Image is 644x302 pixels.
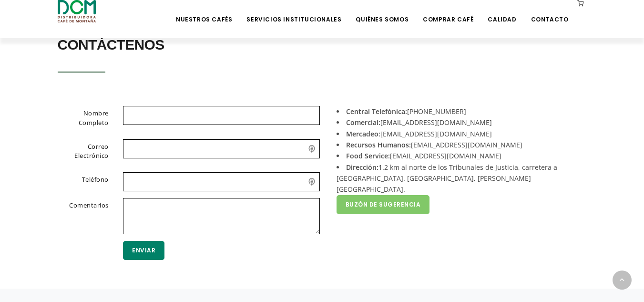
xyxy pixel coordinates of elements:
strong: Dirección: [346,163,378,172]
strong: Central Telefónica: [346,107,407,116]
li: [EMAIL_ADDRESS][DOMAIN_NAME] [337,117,580,128]
li: [PHONE_NUMBER] [337,106,580,117]
li: [EMAIL_ADDRESS][DOMAIN_NAME] [337,139,580,150]
a: Buzón de Sugerencia [337,195,430,214]
button: Enviar [123,241,164,260]
li: 1.2 km al norte de los Tribunales de Justicia, carretera a [GEOGRAPHIC_DATA]. [GEOGRAPHIC_DATA], ... [337,162,580,195]
a: Contacto [525,1,574,23]
label: Correo Electrónico [46,139,116,164]
strong: Comercial: [346,118,380,127]
a: Quiénes Somos [350,1,414,23]
label: Nombre Completo [46,106,116,131]
strong: Recursos Humanos: [346,140,411,149]
li: [EMAIL_ADDRESS][DOMAIN_NAME] [337,150,580,161]
a: Comprar Café [417,1,479,23]
a: Calidad [482,1,522,23]
li: [EMAIL_ADDRESS][DOMAIN_NAME] [337,128,580,139]
a: Nuestros Cafés [170,1,238,23]
label: Comentarios [46,198,116,232]
h2: Contáctenos [58,31,587,58]
strong: Food Service: [346,151,390,160]
strong: Mercadeo: [346,129,380,138]
label: Teléfono [46,172,116,189]
a: Servicios Institucionales [241,1,347,23]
